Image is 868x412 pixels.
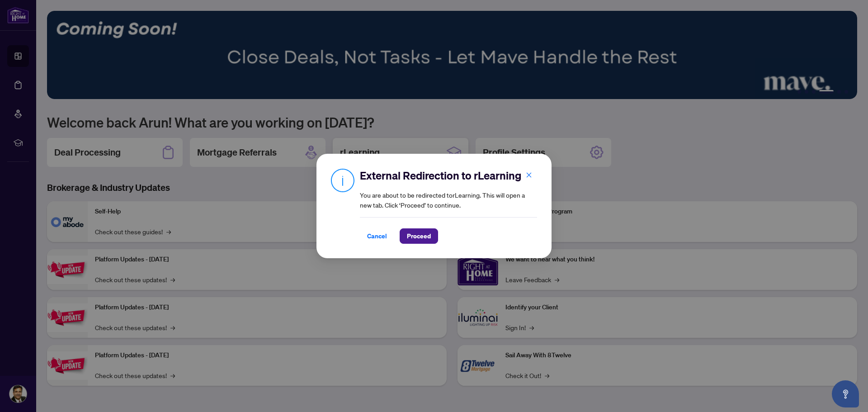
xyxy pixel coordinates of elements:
span: close [526,172,532,178]
span: Proceed [407,229,431,243]
img: Info Icon [331,168,354,192]
button: Open asap [832,380,859,407]
button: Proceed [400,228,438,244]
div: You are about to be redirected to rLearning . This will open a new tab. Click ‘Proceed’ to continue. [360,168,537,244]
button: Cancel [360,228,394,244]
h2: External Redirection to rLearning [360,168,537,183]
span: Cancel [367,229,387,243]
